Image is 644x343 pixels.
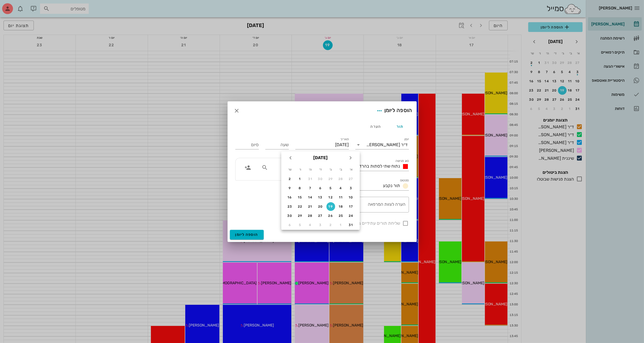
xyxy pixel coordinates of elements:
[306,186,315,190] div: 7
[346,165,356,174] th: א׳
[347,177,355,181] div: 27
[311,152,330,163] button: [DATE]
[306,223,315,227] div: 4
[316,184,325,192] button: 6
[326,184,335,192] button: 5
[286,195,294,199] div: 16
[326,221,335,229] button: 2
[296,184,305,192] button: 8
[316,193,325,202] button: 13
[286,223,294,227] div: 6
[286,153,295,163] button: חודש הבא
[286,177,294,181] div: 2
[316,195,325,199] div: 13
[316,186,325,190] div: 6
[306,221,315,229] button: 4
[316,175,325,183] button: 30
[346,153,355,163] button: חודש שעבר
[336,211,345,220] button: 25
[285,165,295,174] th: ש׳
[336,214,345,218] div: 25
[395,159,409,163] label: סוג פגישה
[296,177,305,181] div: 1
[336,186,345,190] div: 4
[347,211,355,220] button: 24
[286,175,294,183] button: 2
[326,175,335,183] button: 29
[326,193,335,202] button: 12
[325,182,409,190] div: סטטוסתור נקבע
[336,193,345,202] button: 11
[347,193,355,202] button: 10
[296,205,305,208] div: 22
[296,211,305,220] button: 29
[316,223,325,227] div: 3
[296,214,305,218] div: 29
[316,221,325,229] button: 3
[326,202,335,211] button: 19
[343,164,400,169] span: נתוח שתי לסתות בהרדמה מלאה
[336,177,345,181] div: 28
[326,211,335,220] button: 26
[336,165,346,174] th: ב׳
[235,232,258,237] span: הוספה ליומן
[326,186,335,190] div: 5
[336,202,345,211] button: 18
[306,202,315,211] button: 21
[316,165,325,174] th: ד׳
[355,141,409,149] div: יומןד״ר [PERSON_NAME]
[336,205,345,208] div: 18
[230,230,264,240] button: הוספה ליומן
[326,177,335,181] div: 29
[316,214,325,218] div: 27
[306,205,315,208] div: 21
[295,165,305,174] th: ו׳
[286,202,294,211] button: 23
[336,221,345,229] button: 1
[383,183,400,188] span: תור נקבע
[296,221,305,229] button: 5
[336,195,345,199] div: 11
[296,202,305,211] button: 22
[325,162,409,171] div: סוג פגישהנתוח שתי לסתות בהרדמה מלאה
[336,175,345,183] button: 28
[347,221,355,229] button: 31
[404,137,409,141] label: יומן
[347,202,355,211] button: 17
[336,223,345,227] div: 1
[286,211,294,220] button: 30
[326,214,335,218] div: 26
[375,106,412,116] div: הוספה ליומן
[347,195,355,199] div: 10
[347,205,355,208] div: 17
[347,223,355,227] div: 31
[326,205,335,208] div: 19
[316,202,325,211] button: 20
[296,195,305,199] div: 15
[306,211,315,220] button: 28
[296,175,305,183] button: 1
[347,214,355,218] div: 24
[296,223,305,227] div: 5
[286,184,294,192] button: 9
[347,175,355,183] button: 27
[306,195,315,199] div: 14
[286,205,294,208] div: 23
[306,177,315,181] div: 31
[316,177,325,181] div: 30
[364,120,388,133] div: הערה
[286,186,294,190] div: 9
[326,195,335,199] div: 12
[305,165,315,174] th: ה׳
[316,211,325,220] button: 27
[296,186,305,190] div: 8
[316,205,325,208] div: 20
[306,175,315,183] button: 31
[286,214,294,218] div: 30
[340,137,349,141] label: תאריך
[306,193,315,202] button: 14
[326,165,336,174] th: ג׳
[388,120,412,133] div: תור
[296,193,305,202] button: 15
[336,184,345,192] button: 4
